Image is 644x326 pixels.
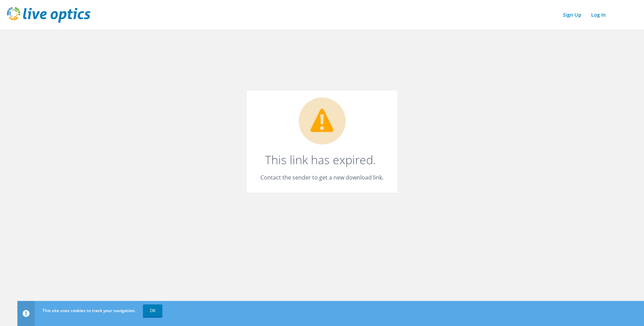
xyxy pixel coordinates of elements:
span: This site uses cookies to track your navigation. [42,308,136,313]
a: Log In [588,10,609,20]
h1: This link has expired. [260,154,380,166]
a: Sign Up [560,10,585,20]
p: Contact the sender to get a new download link. [260,173,384,182]
a: OK [143,304,162,317]
img: live_optics_svg.svg [7,7,90,23]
